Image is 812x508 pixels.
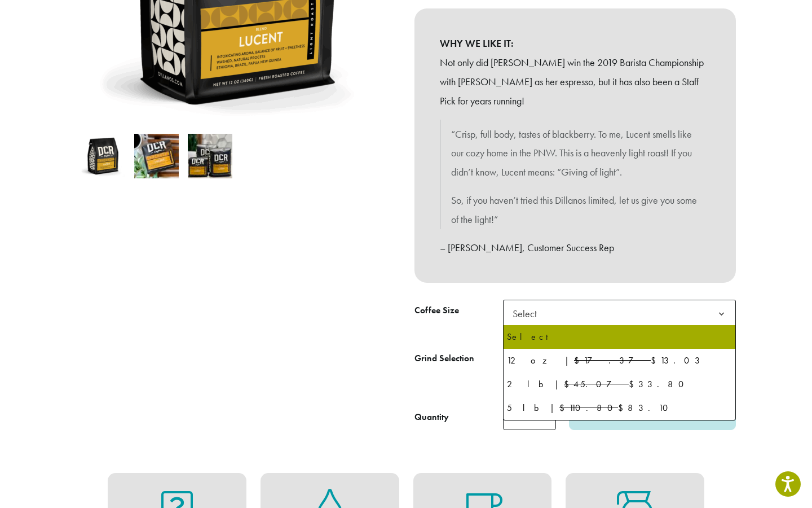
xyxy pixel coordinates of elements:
span: Select [508,303,548,325]
del: $110.80 [559,402,618,414]
b: WHY WE LIKE IT: [440,34,710,53]
label: Grind Selection [414,351,503,367]
div: 2 lb | $33.80 [507,376,732,393]
del: $17.37 [574,354,651,366]
span: Select [503,300,736,327]
p: – [PERSON_NAME], Customer Success Rep [440,238,710,257]
div: 12 oz | $13.03 [507,352,732,369]
del: $45.07 [564,378,629,390]
div: Quantity [414,410,449,424]
p: “Crisp, full body, tastes of blackberry. To me, Lucent smells like our cozy home in the PNW. This... [451,125,699,182]
li: Select [504,325,735,349]
div: 5 lb | $83.10 [507,400,732,417]
label: Coffee Size [414,303,503,319]
img: Lucent [81,134,125,178]
p: Not only did [PERSON_NAME] win the 2019 Barista Championship with [PERSON_NAME] as her espresso, ... [440,53,710,110]
img: Lucent - Image 2 [134,134,179,178]
img: Lucent - Image 3 [188,134,232,178]
p: So, if you haven’t tried this Dillanos limited, let us give you some of the light!” [451,191,699,229]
